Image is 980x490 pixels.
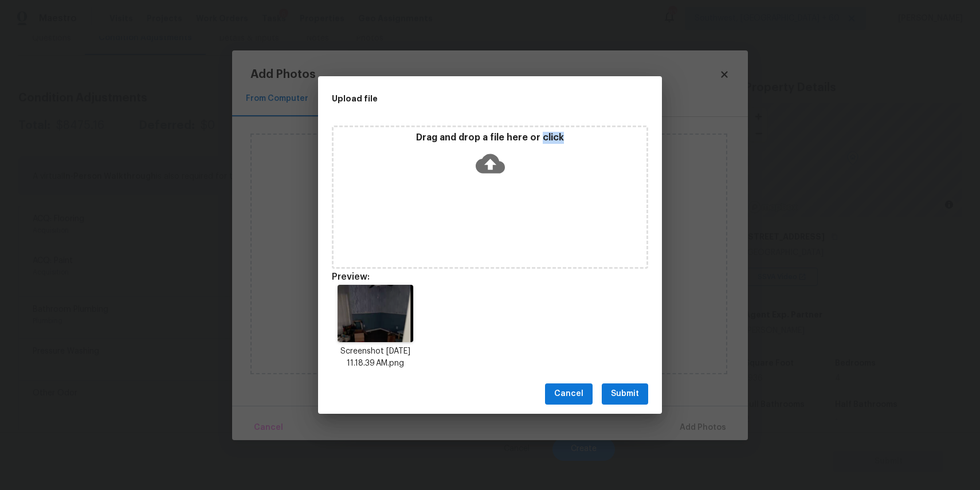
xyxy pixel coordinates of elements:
[545,383,593,405] button: Cancel
[554,387,583,401] span: Cancel
[332,92,597,105] h2: Upload file
[334,132,646,144] p: Drag and drop a file here or click
[602,383,648,405] button: Submit
[332,346,419,370] p: Screenshot [DATE] 11.18.39 AM.png
[611,387,639,401] span: Submit
[338,285,413,342] img: q3ws0F8TPgzWrvJhoAAAAASUVORK5CYII=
